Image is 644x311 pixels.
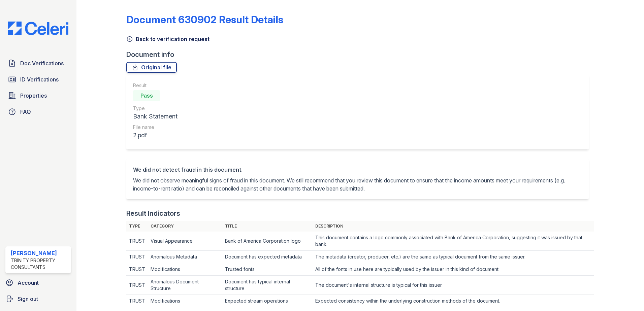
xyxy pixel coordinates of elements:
[148,276,222,295] td: Anomalous Document Structure
[222,276,313,295] td: Document has typical internal structure
[313,221,594,232] th: Description
[20,92,47,100] span: Properties
[5,57,71,70] a: Doc Verifications
[126,232,148,251] td: TRUST
[133,131,178,140] div: 2.pdf
[126,221,148,232] th: Type
[148,251,222,263] td: Anomalous Metadata
[133,176,582,193] p: We did not observe meaningful signs of fraud in this document. We still recommend that you review...
[133,124,178,131] div: File name
[133,82,178,89] div: Result
[616,284,637,304] iframe: chat widget
[313,251,594,263] td: The metadata (creator, producer, etc.) are the same as typical document from the same issuer.
[3,22,74,35] img: CE_Logo_Blue-a8612792a0a2168367f1c8372b55b34899dd931a85d93a1a3d3e32e68fde9ad4.png
[313,295,594,307] td: Expected consistency within the underlying construction methods of the document.
[126,50,594,59] div: Document info
[126,35,210,43] a: Back to verification request
[5,73,71,86] a: ID Verifications
[222,295,313,307] td: Expected stream operations
[20,75,59,83] span: ID Verifications
[313,232,594,251] td: This document contains a logo commonly associated with Bank of America Corporation, suggesting it...
[20,108,31,116] span: FAQ
[148,263,222,276] td: Modifications
[3,276,74,289] a: Account
[11,257,68,271] div: Trinity Property Consultants
[11,249,68,257] div: [PERSON_NAME]
[126,251,148,263] td: TRUST
[148,295,222,307] td: Modifications
[5,105,71,118] a: FAQ
[126,295,148,307] td: TRUST
[126,62,177,73] a: Original file
[133,166,582,174] div: We did not detect fraud in this document.
[20,59,64,67] span: Doc Verifications
[126,209,180,218] div: Result Indicators
[222,251,313,263] td: Document has expected metadata
[222,232,313,251] td: Bank of America Corporation logo
[313,263,594,276] td: All of the fonts in use here are typically used by the issuer in this kind of document.
[133,105,178,112] div: Type
[18,295,38,303] span: Sign out
[222,221,313,232] th: Title
[148,232,222,251] td: Visual Appearance
[126,13,283,26] a: Document 630902 Result Details
[133,112,178,121] div: Bank Statement
[3,292,74,306] a: Sign out
[222,263,313,276] td: Trusted fonts
[148,221,222,232] th: Category
[126,263,148,276] td: TRUST
[313,276,594,295] td: The document's internal structure is typical for this issuer.
[126,276,148,295] td: TRUST
[18,279,39,287] span: Account
[133,90,160,101] div: Pass
[5,89,71,102] a: Properties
